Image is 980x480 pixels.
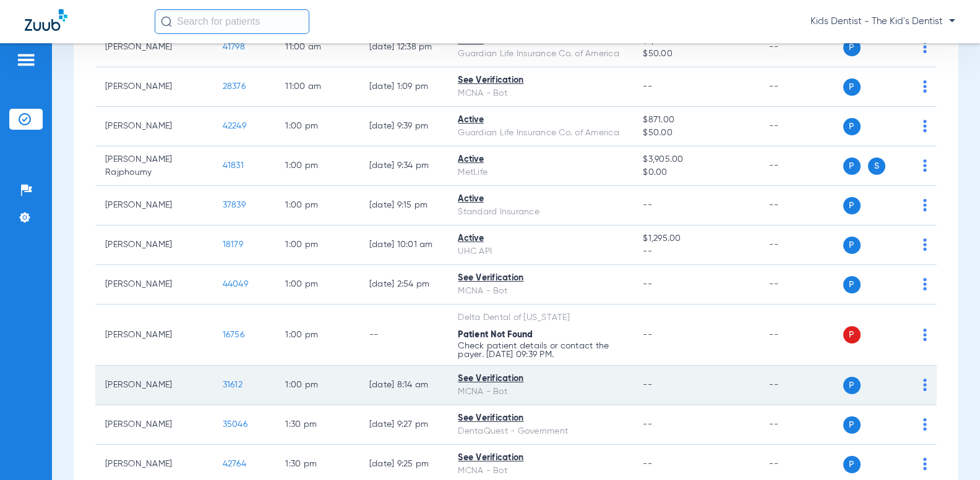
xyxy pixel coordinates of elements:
[843,377,861,394] span: P
[458,232,623,245] div: Active
[275,186,359,225] td: 1:00 PM
[95,186,213,225] td: [PERSON_NAME]
[95,305,213,366] td: [PERSON_NAME]
[458,373,623,385] div: See Verification
[923,41,927,53] img: group-dot-blue.svg
[275,225,359,265] td: 1:00 PM
[359,265,448,305] td: [DATE] 2:54 PM
[359,225,448,265] td: [DATE] 10:01 AM
[275,366,359,405] td: 1:00 PM
[923,329,927,341] img: group-dot-blue.svg
[643,460,652,468] span: --
[923,80,927,93] img: group-dot-blue.svg
[161,16,172,27] img: Search Icon
[95,28,213,67] td: [PERSON_NAME]
[643,201,652,209] span: --
[759,146,843,186] td: --
[458,311,623,324] div: Delta Dental of [US_STATE]
[759,67,843,107] td: --
[458,87,623,100] div: MCNA - Bot
[275,28,359,67] td: 11:00 AM
[359,366,448,405] td: [DATE] 8:14 AM
[759,405,843,445] td: --
[458,285,623,298] div: MCNA - Bot
[458,166,623,179] div: MetLife
[275,107,359,146] td: 1:00 PM
[95,225,213,265] td: [PERSON_NAME]
[923,238,927,251] img: group-dot-blue.svg
[643,127,749,140] span: $50.00
[759,225,843,265] td: --
[643,381,652,389] span: --
[843,158,861,175] span: P
[843,118,861,135] span: P
[458,48,623,61] div: Guardian Life Insurance Co. of America
[458,412,623,425] div: See Verification
[923,120,927,132] img: group-dot-blue.svg
[843,237,861,254] span: P
[458,193,623,206] div: Active
[643,280,652,288] span: --
[759,305,843,366] td: --
[643,48,749,61] span: $50.00
[923,278,927,290] img: group-dot-blue.svg
[643,232,749,245] span: $1,295.00
[359,107,448,146] td: [DATE] 9:39 PM
[759,107,843,146] td: --
[223,280,248,288] span: 44049
[95,366,213,405] td: [PERSON_NAME]
[843,39,861,56] span: P
[359,186,448,225] td: [DATE] 9:15 PM
[359,405,448,445] td: [DATE] 9:27 PM
[95,107,213,146] td: [PERSON_NAME]
[458,452,623,465] div: See Verification
[643,114,749,127] span: $871.00
[868,158,885,175] span: S
[458,465,623,478] div: MCNA - Bot
[923,379,927,391] img: group-dot-blue.svg
[843,78,861,96] span: P
[643,420,652,429] span: --
[458,206,623,219] div: Standard Insurance
[359,28,448,67] td: [DATE] 12:38 PM
[223,420,247,429] span: 35046
[155,9,309,34] input: Search for patients
[359,67,448,107] td: [DATE] 1:09 PM
[275,305,359,366] td: 1:00 PM
[643,245,749,258] span: --
[918,421,980,480] iframe: Chat Widget
[923,159,927,172] img: group-dot-blue.svg
[843,326,861,343] span: P
[95,146,213,186] td: [PERSON_NAME] Rajphoumy
[923,418,927,431] img: group-dot-blue.svg
[810,15,955,28] span: Kids Dentist - The Kid's Dentist
[275,146,359,186] td: 1:00 PM
[843,456,861,473] span: P
[458,153,623,166] div: Active
[359,146,448,186] td: [DATE] 9:34 PM
[223,161,244,170] span: 41831
[359,305,448,366] td: --
[25,9,67,31] img: Zuub Logo
[843,416,861,434] span: P
[223,460,246,468] span: 42764
[458,342,623,359] p: Check patient details or contact the payer. [DATE] 09:39 PM.
[223,381,243,389] span: 31612
[759,265,843,305] td: --
[275,405,359,445] td: 1:30 PM
[16,53,36,67] img: hamburger-icon
[458,272,623,285] div: See Verification
[923,199,927,211] img: group-dot-blue.svg
[95,67,213,107] td: [PERSON_NAME]
[223,331,244,339] span: 16756
[458,331,533,339] span: Patient Not Found
[275,67,359,107] td: 11:00 AM
[759,28,843,67] td: --
[95,405,213,445] td: [PERSON_NAME]
[643,331,652,339] span: --
[458,245,623,258] div: UHC API
[223,122,246,130] span: 42249
[643,166,749,179] span: $0.00
[458,114,623,127] div: Active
